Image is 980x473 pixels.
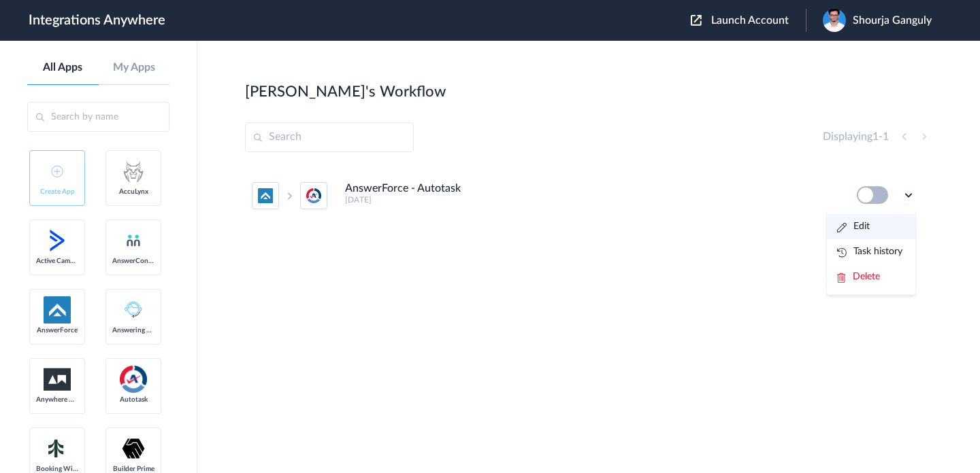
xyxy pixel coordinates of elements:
span: 1 [883,131,889,142]
img: af-app-logo.svg [44,296,71,323]
span: Active Campaign [36,257,78,265]
img: active-campaign-logo.svg [44,227,71,254]
img: builder-prime-logo.svg [120,435,147,462]
img: Setmore_Logo.svg [44,436,71,461]
img: Answering_service.png [120,296,147,323]
span: Launch Account [711,15,789,26]
img: autotask.png [120,366,147,393]
span: Anywhere Works [36,396,78,404]
h2: [PERSON_NAME]'s Workflow [245,83,446,101]
span: Booking Widget [36,465,78,473]
h4: AnswerForce - Autotask [345,182,461,195]
span: Delete [853,272,880,281]
img: answerconnect-logo.svg [125,232,142,249]
span: Builder Prime [112,465,154,473]
a: My Apps [99,61,170,74]
h5: [DATE] [345,195,838,205]
img: add-icon.svg [51,165,63,177]
span: Shourja Ganguly [853,14,932,27]
span: Autotask [112,396,154,404]
span: 1 [872,131,879,142]
a: Task history [837,247,902,256]
button: Launch Account [691,14,806,27]
img: pp-2.jpg [823,9,846,32]
span: AnswerForce [36,326,78,334]
img: acculynx-logo.svg [120,158,147,185]
span: Answering Service [112,326,154,334]
a: All Apps [27,61,99,74]
h4: Displaying - [823,130,889,143]
span: AnswerConnect [112,257,154,265]
img: aww.png [44,368,71,391]
h1: Integrations Anywhere [29,12,165,29]
a: Edit [837,222,870,231]
input: Search [245,122,414,152]
input: Search by name [27,102,169,132]
span: Create App [36,188,78,196]
span: AccuLynx [112,188,154,196]
img: launch-acct-icon.svg [691,15,702,26]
